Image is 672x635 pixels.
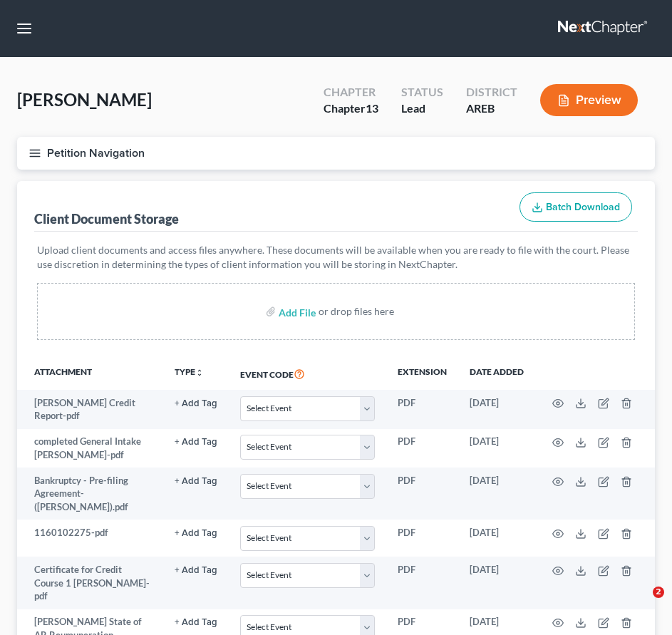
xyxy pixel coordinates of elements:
[401,84,443,100] div: Status
[175,435,217,448] a: + Add Tag
[175,396,217,410] a: + Add Tag
[324,84,378,100] div: Chapter
[175,526,217,540] a: + Add Tag
[324,100,378,117] div: Chapter
[466,100,517,117] div: AREB
[366,101,378,115] span: 13
[175,368,204,377] button: TYPEunfold_more
[386,557,458,609] td: PDF
[175,477,217,486] button: + Add Tag
[653,587,664,598] span: 2
[175,474,217,487] a: + Add Tag
[17,557,163,609] td: Certificate for Credit Course 1 [PERSON_NAME]-pdf
[319,304,394,319] div: or drop files here
[458,429,535,468] td: [DATE]
[17,89,152,110] span: [PERSON_NAME]
[386,429,458,468] td: PDF
[17,137,655,170] button: Petition Navigation
[175,399,217,408] button: + Add Tag
[17,390,163,429] td: [PERSON_NAME] Credit Report-pdf
[229,357,386,390] th: Event Code
[17,520,163,557] td: 1160102275-pdf
[386,390,458,429] td: PDF
[175,618,217,627] button: + Add Tag
[195,368,204,377] i: unfold_more
[34,210,179,227] div: Client Document Storage
[546,201,620,213] span: Batch Download
[458,468,535,520] td: [DATE]
[624,587,658,621] iframe: Intercom live chat
[175,563,217,577] a: + Add Tag
[17,468,163,520] td: Bankruptcy - Pre-filing Agreement- ([PERSON_NAME]).pdf
[401,100,443,117] div: Lead
[386,468,458,520] td: PDF
[466,84,517,100] div: District
[540,84,638,116] button: Preview
[17,429,163,468] td: completed General Intake [PERSON_NAME]-pdf
[386,357,458,390] th: Extension
[458,520,535,557] td: [DATE]
[37,243,635,272] p: Upload client documents and access files anywhere. These documents will be available when you are...
[386,520,458,557] td: PDF
[519,192,632,222] button: Batch Download
[458,390,535,429] td: [DATE]
[175,615,217,629] a: + Add Tag
[175,529,217,538] button: + Add Tag
[458,557,535,609] td: [DATE]
[175,566,217,575] button: + Add Tag
[175,438,217,447] button: + Add Tag
[458,357,535,390] th: Date added
[17,357,163,390] th: Attachment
